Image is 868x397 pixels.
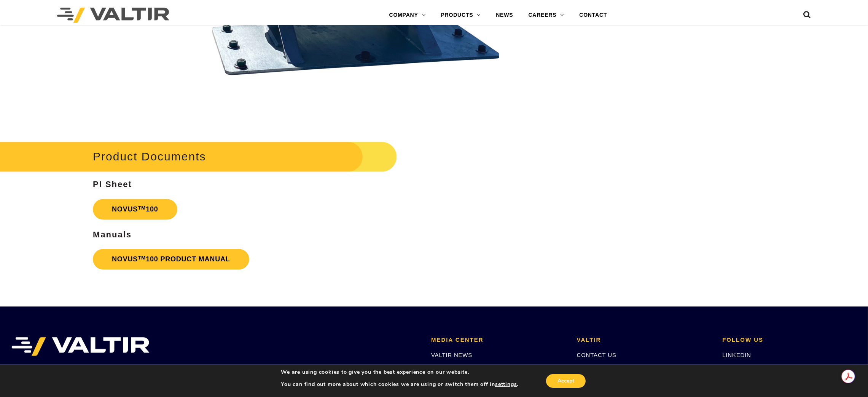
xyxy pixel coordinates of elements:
a: CAREERS [521,8,572,23]
p: We are using cookies to give you the best experience on our website. [281,369,518,376]
a: NOVUSTM100 [93,199,177,220]
h2: FOLLOW US [722,337,857,344]
a: COMPANY [382,8,433,23]
sup: TM [138,205,146,211]
p: You can find out more about which cookies we are using or switch them off in . [281,381,518,388]
a: PRODUCTS [433,8,489,23]
img: VALTIR [11,337,150,356]
a: CONTACT US [577,352,616,359]
sup: TM [138,255,146,261]
a: LINKEDIN [722,352,751,359]
strong: Manuals [93,230,132,240]
button: Accept [546,374,586,388]
h2: MEDIA CENTER [431,337,565,344]
a: VALTIR NEWS [431,352,472,359]
a: NOVUSTM100 PRODUCT MANUAL [93,249,249,270]
img: Valtir [57,8,169,23]
button: settings [495,381,517,388]
h2: VALTIR [577,337,711,344]
strong: PI Sheet [93,180,132,189]
a: CONTACT [572,8,615,23]
a: NEWS [488,8,521,23]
